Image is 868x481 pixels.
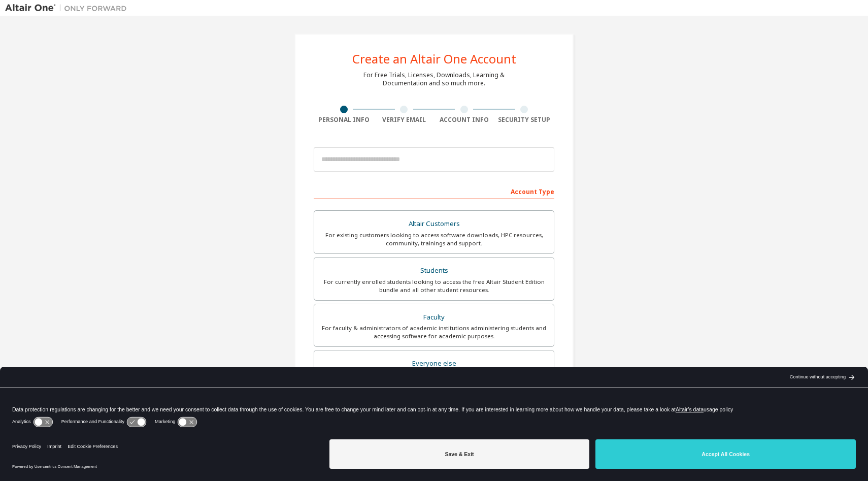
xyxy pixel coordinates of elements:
[352,53,516,65] div: Create an Altair One Account
[314,183,554,199] div: Account Type
[320,324,548,340] div: For faculty & administrators of academic institutions administering students and accessing softwa...
[320,310,548,325] div: Faculty
[314,116,374,124] div: Personal Info
[320,231,548,247] div: For existing customers looking to access software downloads, HPC resources, community, trainings ...
[374,116,435,124] div: Verify Email
[320,217,548,231] div: Altair Customers
[5,3,132,13] img: Altair One
[320,264,548,278] div: Students
[363,71,505,87] div: For Free Trials, Licenses, Downloads, Learning & Documentation and so much more.
[320,357,548,371] div: Everyone else
[434,116,494,124] div: Account Info
[320,278,548,294] div: For currently enrolled students looking to access the free Altair Student Edition bundle and all ...
[494,116,555,124] div: Security Setup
